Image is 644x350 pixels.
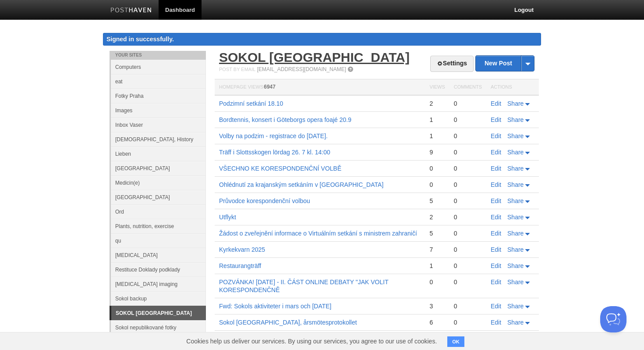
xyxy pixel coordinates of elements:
[111,320,206,335] a: Sokol nepublikované fotky
[429,181,445,189] div: 0
[491,197,501,204] a: Edit
[507,100,524,107] span: Share
[454,278,482,286] div: 0
[454,148,482,156] div: 0
[507,246,524,253] span: Share
[491,319,501,326] a: Edit
[219,214,236,221] a: Utflykt
[103,33,541,46] div: Signed in successfully.
[111,291,206,306] a: Sokol backup
[454,197,482,205] div: 0
[491,181,501,188] a: Edit
[600,306,626,332] iframe: Help Scout Beacon - Open
[491,246,501,253] a: Edit
[219,230,417,237] a: Žádost o zveřejnění informace o Virtuálním setkání s ministrem zahraničí
[219,67,255,72] span: Post by Email
[111,146,206,161] a: Lieben
[429,213,445,221] div: 2
[219,181,383,188] a: Ohlédnutí za krajanským setkáním v [GEOGRAPHIC_DATA]
[219,50,410,64] a: SOKOL [GEOGRAPHIC_DATA]
[219,149,330,156] a: Träff i Slottsskogen lördag 26. 7 kl. 14:00
[454,318,482,326] div: 0
[454,213,482,221] div: 0
[219,262,261,269] a: Restaurangträff
[507,279,524,286] span: Share
[486,79,539,96] th: Actions
[507,303,524,310] span: Share
[111,204,206,219] a: Ord
[449,79,486,96] th: Comments
[429,302,445,310] div: 3
[454,100,482,107] div: 0
[111,60,206,74] a: Computers
[111,190,206,204] a: [GEOGRAPHIC_DATA]
[429,318,445,326] div: 6
[476,56,534,71] a: New Post
[429,229,445,237] div: 5
[507,230,524,237] span: Share
[110,51,206,60] li: Your Sites
[454,132,482,140] div: 0
[454,164,482,172] div: 0
[507,319,524,326] span: Share
[491,100,501,107] a: Edit
[454,262,482,270] div: 0
[454,116,482,124] div: 0
[111,89,206,103] a: Fotky Praha
[425,79,449,96] th: Views
[219,100,283,107] a: Podzimní setkání 18.10
[429,116,445,124] div: 1
[111,132,206,146] a: [DEMOGRAPHIC_DATA], History
[429,100,445,107] div: 2
[111,118,206,132] a: Inbox Vaser
[429,164,445,172] div: 0
[429,197,445,205] div: 5
[111,306,206,320] a: SOKOL [GEOGRAPHIC_DATA]
[110,7,152,14] img: Posthaven-bar
[111,248,206,262] a: [MEDICAL_DATA]
[430,56,474,72] a: Settings
[491,303,501,310] a: Edit
[429,148,445,156] div: 9
[429,278,445,286] div: 0
[429,246,445,254] div: 7
[454,302,482,310] div: 0
[507,165,524,172] span: Share
[111,233,206,248] a: qu
[111,103,206,118] a: Images
[111,74,206,89] a: eat
[491,132,501,139] a: Edit
[507,262,524,269] span: Share
[507,181,524,188] span: Share
[429,262,445,270] div: 1
[111,161,206,175] a: [GEOGRAPHIC_DATA]
[429,132,445,140] div: 1
[219,197,310,204] a: Průvodce korespondenční volbou
[454,246,482,254] div: 0
[507,132,524,139] span: Share
[507,197,524,204] span: Share
[507,116,524,123] span: Share
[447,336,464,347] button: OK
[177,332,446,350] span: Cookies help us deliver our services. By using our services, you agree to our use of cookies.
[491,165,501,172] a: Edit
[219,132,328,139] a: Volby na podzim - registrace do [DATE].
[219,319,357,326] a: Sokol [GEOGRAPHIC_DATA], årsmötesprotokollet
[111,219,206,233] a: Plants, nutrition, exercise
[491,116,501,123] a: Edit
[491,149,501,156] a: Edit
[264,84,276,90] span: 6947
[219,246,265,253] a: Kyrkekvarn 2025
[491,214,501,221] a: Edit
[507,214,524,221] span: Share
[454,229,482,237] div: 0
[111,175,206,190] a: Medicin(e)
[491,230,501,237] a: Edit
[491,279,501,286] a: Edit
[219,116,351,123] a: Bordtennis, konsert i Göteborgs opera foajé 20.9
[219,165,341,172] a: VŠECHNO KE KORESPONDENČNÍ VOLBĚ
[219,303,331,310] a: Fwd: Sokols aktiviteter i mars och [DATE]
[111,277,206,291] a: [MEDICAL_DATA] imaging
[111,262,206,277] a: Restituce Doklady podklady
[491,262,501,269] a: Edit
